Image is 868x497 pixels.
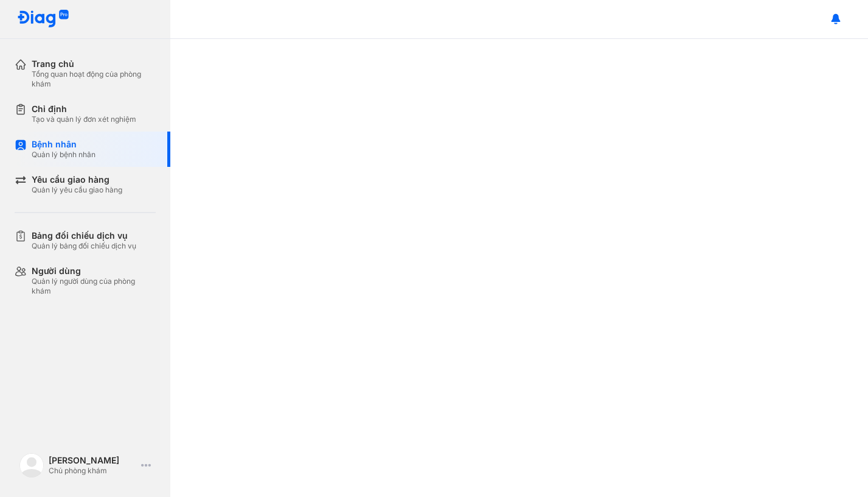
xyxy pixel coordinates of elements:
div: Quản lý bệnh nhân [32,150,95,160]
div: Người dùng [32,266,156,277]
div: Trang chủ [32,58,156,69]
div: Yêu cầu giao hàng [32,174,122,185]
div: [PERSON_NAME] [49,455,136,466]
img: logo [19,453,44,478]
div: Quản lý người dùng của phòng khám [32,277,156,296]
img: logo [17,10,69,29]
div: Bảng đối chiếu dịch vụ [32,230,136,241]
div: Tổng quan hoạt động của phòng khám [32,69,156,89]
div: Quản lý yêu cầu giao hàng [32,185,122,195]
div: Tạo và quản lý đơn xét nghiệm [32,115,136,124]
div: Chỉ định [32,104,136,115]
div: Quản lý bảng đối chiếu dịch vụ [32,241,136,251]
div: Bệnh nhân [32,139,95,150]
div: Chủ phòng khám [49,466,136,476]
